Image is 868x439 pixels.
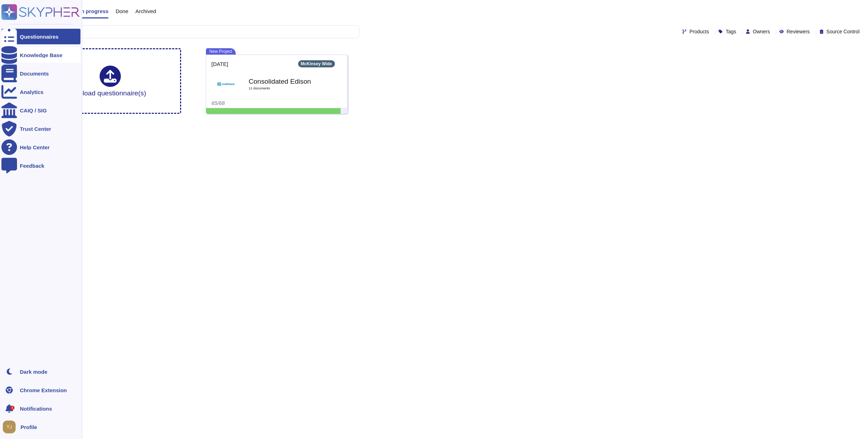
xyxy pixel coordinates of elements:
span: Archived [135,9,156,14]
div: CAIQ / SIG [20,108,47,113]
span: Products [689,29,709,34]
a: Analytics [1,84,80,100]
span: Notifications [20,406,52,411]
a: Feedback [1,158,80,173]
div: McKinsey Wide [298,60,335,67]
a: CAIQ / SIG [1,102,80,118]
div: Knowledge Base [20,52,62,58]
div: Dark mode [20,369,47,374]
div: Questionnaires [20,34,58,39]
span: Done [116,9,128,14]
button: user [1,419,21,435]
a: Trust Center [1,121,80,137]
span: 11 document s [249,87,320,90]
span: In progress [79,9,108,14]
b: Consolidated Edison [249,78,320,85]
span: New Project [206,48,236,55]
span: 65/68 [212,100,225,106]
div: Analytics [20,89,44,95]
a: Help Center [1,139,80,155]
a: Knowledge Base [1,47,80,63]
div: Help Center [20,145,50,150]
span: Tags [726,29,736,34]
img: Logo [217,75,235,93]
a: Questionnaires [1,29,80,44]
a: Documents [1,66,80,81]
img: user [3,421,16,433]
span: Reviewers [786,29,810,34]
span: Owners [753,29,770,34]
div: 1 [10,406,15,410]
input: Search by keywords [28,26,359,38]
a: Chrome Extension [1,382,80,398]
span: [DATE] [212,61,228,67]
div: Chrome Extension [20,388,67,393]
div: Documents [20,71,49,76]
div: Upload questionnaire(s) [74,66,146,96]
span: Source Control [827,29,859,34]
div: Trust Center [20,126,51,132]
div: Feedback [20,163,44,168]
span: Profile [21,424,37,430]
